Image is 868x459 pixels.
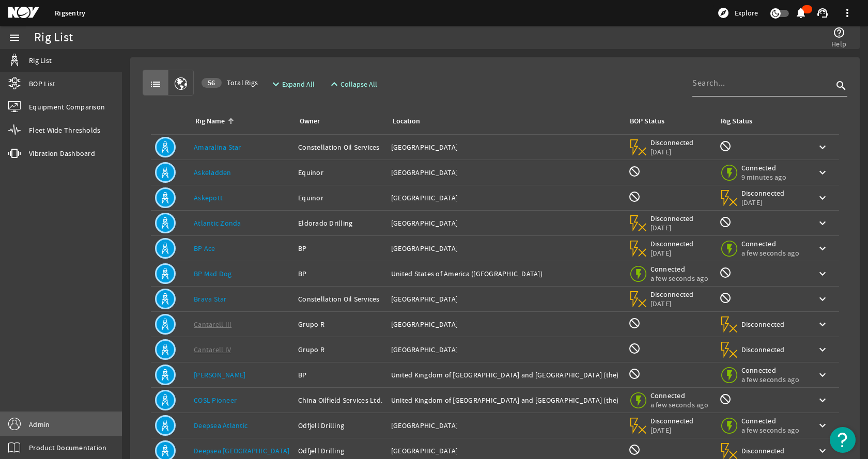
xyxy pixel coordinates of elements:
[628,368,641,380] mat-icon: BOP Monitoring not available for this rig
[650,416,694,425] span: Disconnected
[29,419,50,430] span: Admin
[719,393,732,405] mat-icon: Rig Monitoring not available for this rig
[34,33,73,43] div: Rig List
[391,193,620,203] div: [GEOGRAPHIC_DATA]
[816,217,829,229] mat-icon: keyboard_arrow_down
[628,444,641,456] mat-icon: BOP Monitoring not available for this rig
[298,319,383,329] div: Grupo R
[816,343,829,356] mat-icon: keyboard_arrow_down
[816,166,829,179] mat-icon: keyboard_arrow_down
[816,394,829,406] mat-icon: keyboard_arrow_down
[298,142,383,152] div: Constellation Oil Services
[816,7,829,19] mat-icon: support_agent
[29,148,95,159] span: Vibration Dashboard
[266,75,319,93] button: Expand All
[29,55,52,66] span: Rig List
[29,442,106,453] span: Product Documentation
[816,293,829,305] mat-icon: keyboard_arrow_down
[721,116,752,127] div: Rig Status
[741,239,799,248] span: Connected
[391,294,620,304] div: [GEOGRAPHIC_DATA]
[717,7,730,19] mat-icon: explore
[194,116,286,127] div: Rig Name
[650,290,694,299] span: Disconnected
[628,165,641,178] mat-icon: BOP Monitoring not available for this rig
[816,318,829,330] mat-icon: keyboard_arrow_down
[391,218,620,228] div: [GEOGRAPHIC_DATA]
[194,168,231,177] a: Askeladden
[340,79,377,89] span: Collapse All
[741,172,786,182] span: 9 minutes ago
[393,116,420,127] div: Location
[650,299,694,308] span: [DATE]
[816,192,829,204] mat-icon: keyboard_arrow_down
[741,425,799,435] span: a few seconds ago
[816,141,829,153] mat-icon: keyboard_arrow_down
[282,79,315,89] span: Expand All
[195,116,225,127] div: Rig Name
[650,264,708,274] span: Connected
[719,292,732,304] mat-icon: Rig Monitoring not available for this rig
[650,391,708,400] span: Connected
[628,191,641,203] mat-icon: BOP Monitoring not available for this rig
[300,116,320,127] div: Owner
[650,425,694,435] span: [DATE]
[741,163,786,172] span: Connected
[194,446,289,455] a: Deepsea [GEOGRAPHIC_DATA]
[391,344,620,355] div: [GEOGRAPHIC_DATA]
[391,142,620,152] div: [GEOGRAPHIC_DATA]
[741,416,799,425] span: Connected
[149,78,162,90] mat-icon: list
[391,167,620,178] div: [GEOGRAPHIC_DATA]
[328,78,336,90] mat-icon: expand_less
[719,216,732,228] mat-icon: Rig Monitoring not available for this rig
[55,8,85,18] a: Rigsentry
[741,248,799,258] span: a few seconds ago
[650,248,694,258] span: [DATE]
[298,395,383,405] div: China Oilfield Services Ltd.
[391,395,620,405] div: United Kingdom of [GEOGRAPHIC_DATA] and [GEOGRAPHIC_DATA] (the)
[270,78,278,90] mat-icon: expand_more
[298,116,379,127] div: Owner
[194,269,232,278] a: BP Mad Dog
[816,369,829,381] mat-icon: keyboard_arrow_down
[324,75,381,93] button: Collapse All
[194,218,241,228] a: Atlantic Zonda
[835,80,847,92] i: search
[194,143,241,152] a: Amaralina Star
[831,39,846,49] span: Help
[202,77,258,88] span: Total Rigs
[830,427,856,453] button: Open Resource Center
[29,78,55,89] span: BOP List
[194,294,227,304] a: Brava Star
[719,140,732,152] mat-icon: Rig Monitoring not available for this rig
[29,102,105,112] span: Equipment Comparison
[650,138,694,147] span: Disconnected
[628,342,641,355] mat-icon: BOP Monitoring not available for this rig
[391,319,620,329] div: [GEOGRAPHIC_DATA]
[816,419,829,432] mat-icon: keyboard_arrow_down
[628,317,641,329] mat-icon: BOP Monitoring not available for this rig
[719,266,732,279] mat-icon: Rig Monitoring not available for this rig
[816,242,829,255] mat-icon: keyboard_arrow_down
[391,420,620,431] div: [GEOGRAPHIC_DATA]
[741,446,785,455] span: Disconnected
[630,116,664,127] div: BOP Status
[194,320,231,329] a: Cantarell III
[391,116,616,127] div: Location
[741,375,799,384] span: a few seconds ago
[194,421,247,430] a: Deepsea Atlantic
[833,26,845,39] mat-icon: help_outline
[298,420,383,431] div: Odfjell Drilling
[741,320,785,329] span: Disconnected
[650,223,694,232] span: [DATE]
[795,7,807,19] mat-icon: notifications
[650,147,694,156] span: [DATE]
[194,244,215,253] a: BP Ace
[29,125,100,135] span: Fleet Wide Thresholds
[835,1,860,25] button: more_vert
[391,268,620,279] div: United States of America ([GEOGRAPHIC_DATA])
[202,78,222,88] div: 56
[194,345,231,354] a: Cantarell IV
[391,370,620,380] div: United Kingdom of [GEOGRAPHIC_DATA] and [GEOGRAPHIC_DATA] (the)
